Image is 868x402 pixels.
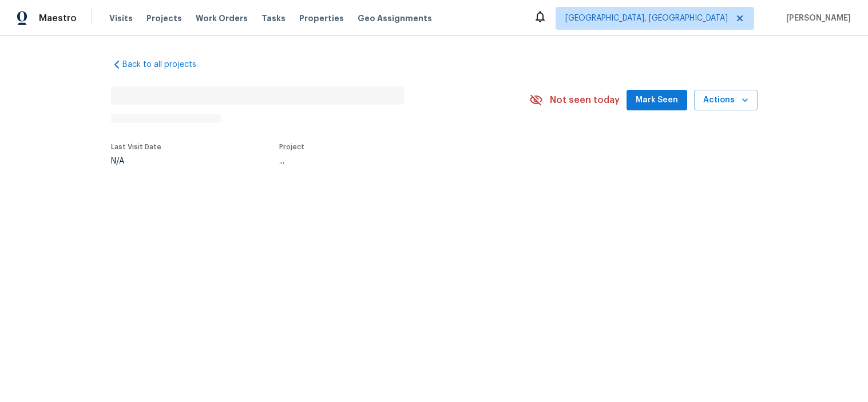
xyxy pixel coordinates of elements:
span: Last Visit Date [111,144,161,150]
span: Projects [146,13,182,24]
span: Geo Assignments [358,13,432,24]
span: Actions [703,93,748,108]
span: Work Orders [196,13,248,24]
span: [PERSON_NAME] [782,13,851,24]
a: Back to all projects [111,59,221,70]
span: Not seen today [550,94,620,106]
button: Mark Seen [627,90,687,111]
span: Mark Seen [636,93,678,108]
span: Tasks [261,14,286,22]
div: N/A [111,157,161,165]
button: Actions [694,90,758,111]
span: Project [279,144,304,150]
span: Properties [299,13,344,24]
span: [GEOGRAPHIC_DATA], [GEOGRAPHIC_DATA] [565,13,728,24]
span: Visits [109,13,133,24]
div: ... [279,157,499,165]
span: Maestro [39,13,77,24]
